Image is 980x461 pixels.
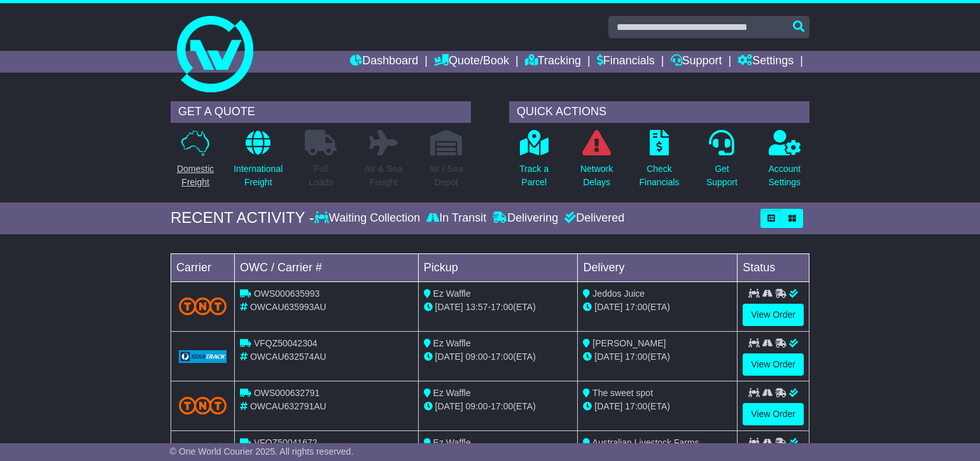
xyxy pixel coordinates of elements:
div: Delivered [561,211,624,225]
span: 17:00 [625,401,647,411]
a: AccountSettings [768,129,802,196]
div: - (ETA) [424,350,573,364]
a: Settings [738,51,794,73]
span: Ez Waffle [433,437,471,448]
span: 17:00 [625,351,647,362]
td: Pickup [418,253,578,281]
span: VFQZ50042304 [254,338,318,348]
span: 17:00 [491,351,513,362]
p: Air / Sea Depot [429,162,463,189]
p: Account Settings [769,162,801,189]
p: Network Delays [580,162,613,189]
span: 17:00 [491,401,513,411]
span: Jeddos Juice [592,288,645,299]
td: Carrier [171,253,235,281]
div: RECENT ACTIVITY - [171,209,314,227]
div: Waiting Collection [314,211,423,225]
div: In Transit [423,211,489,225]
div: (ETA) [583,400,732,413]
span: [DATE] [594,302,622,312]
td: OWC / Carrier # [235,253,419,281]
img: TNT_Domestic.png [179,297,227,315]
span: 09:00 [466,401,488,411]
span: Ez Waffle [433,388,471,398]
span: 17:00 [625,302,647,312]
p: Track a Parcel [519,162,549,189]
span: Australian Livestock Farms [592,437,699,448]
span: VFQZ50041672 [254,437,318,448]
a: Track aParcel [519,129,549,196]
div: (ETA) [583,350,732,364]
span: [DATE] [435,351,463,362]
a: CheckFinancials [639,129,680,196]
td: Delivery [578,253,738,281]
p: Domestic Freight [177,162,214,189]
a: View Order [743,403,804,425]
span: [DATE] [435,302,463,312]
div: - (ETA) [424,400,573,413]
span: OWS000632791 [254,388,320,398]
div: - (ETA) [424,301,573,314]
a: View Order [743,353,804,376]
span: OWS000635993 [254,288,320,299]
span: [DATE] [594,351,622,362]
div: (ETA) [583,301,732,314]
span: Ez Waffle [433,288,471,299]
a: GetSupport [706,129,738,196]
a: View Order [743,304,804,326]
span: Ez Waffle [433,338,471,348]
span: [DATE] [435,401,463,411]
a: DomesticFreight [176,129,214,196]
a: Tracking [525,51,581,73]
p: Check Financials [640,162,680,189]
a: Support [671,51,722,73]
a: InternationalFreight [233,129,283,196]
span: 09:00 [466,351,488,362]
span: OWCAU632791AU [250,401,326,411]
a: Financials [597,51,655,73]
span: © One World Courier 2025. All rights reserved. [170,446,354,457]
span: The sweet spot [592,388,653,398]
p: International Freight [234,162,283,189]
span: [PERSON_NAME] [592,338,666,348]
p: Full Loads [305,162,337,189]
td: Status [738,253,809,281]
p: Air & Sea Freight [365,162,402,189]
div: GET A QUOTE [171,101,471,123]
a: Dashboard [350,51,418,73]
a: NetworkDelays [580,129,613,196]
img: TNT_Domestic.png [179,397,227,414]
span: 17:00 [491,302,513,312]
div: Delivering [489,211,561,225]
img: GetCarrierServiceLogo [179,350,227,363]
div: QUICK ACTIONS [509,101,809,123]
a: Quote/Book [434,51,509,73]
span: 13:57 [466,302,488,312]
span: OWCAU632574AU [250,351,326,362]
p: Get Support [706,162,738,189]
span: OWCAU635993AU [250,302,326,312]
span: [DATE] [594,401,622,411]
